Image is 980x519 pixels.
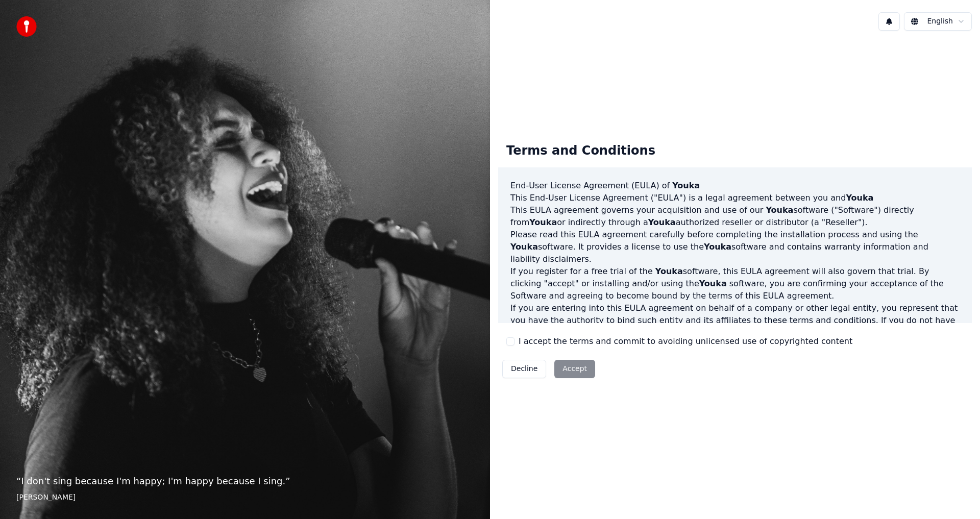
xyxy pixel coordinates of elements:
[16,474,474,488] p: “ I don't sing because I'm happy; I'm happy because I sing. ”
[529,217,557,227] span: Youka
[16,492,474,503] footer: [PERSON_NAME]
[502,360,546,378] button: Decline
[846,193,873,203] span: Youka
[672,181,700,190] span: Youka
[16,16,37,37] img: youka
[648,217,676,227] span: Youka
[699,279,727,288] span: Youka
[510,229,960,265] p: Please read this EULA agreement carefully before completing the installation process and using th...
[655,266,683,276] span: Youka
[510,204,960,229] p: This EULA agreement governs your acquisition and use of our software ("Software") directly from o...
[519,335,852,348] label: I accept the terms and commit to avoiding unlicensed use of copyrighted content
[498,135,664,167] div: Terms and Conditions
[510,265,960,302] p: If you register for a free trial of the software, this EULA agreement will also govern that trial...
[510,302,960,351] p: If you are entering into this EULA agreement on behalf of a company or other legal entity, you re...
[766,205,793,215] span: Youka
[510,192,960,204] p: This End-User License Agreement ("EULA") is a legal agreement between you and
[510,242,538,252] span: Youka
[704,242,731,252] span: Youka
[510,180,960,192] h3: End-User License Agreement (EULA) of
